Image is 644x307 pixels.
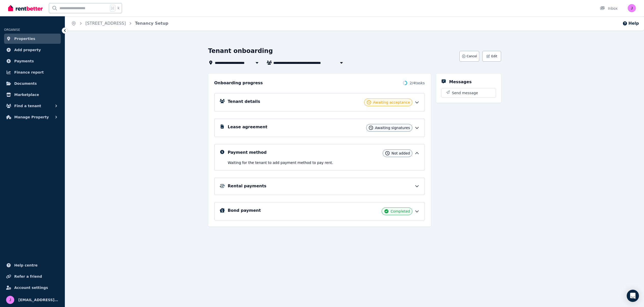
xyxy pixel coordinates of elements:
[14,262,38,268] span: Help centre
[391,209,410,214] span: Completed
[4,67,61,77] a: Finance report
[8,4,43,12] img: RentBetter
[410,80,425,86] span: 2 / 4 tasks
[214,80,263,86] h2: Onboarding progress
[622,20,639,26] button: Help
[14,36,35,42] span: Properties
[4,271,61,282] a: Refer a friend
[4,101,61,111] button: Find a tenant
[4,90,61,100] a: Marketplace
[600,6,618,11] div: Inbox
[220,184,225,188] img: Rental Payments
[14,92,39,98] span: Marketplace
[208,47,273,55] h1: Tenant onboarding
[117,6,119,10] span: k
[85,21,126,26] a: [STREET_ADDRESS]
[4,260,61,270] a: Help centre
[449,79,472,85] h5: Messages
[135,20,169,26] span: Tenancy Setup
[228,207,261,214] h5: Bond payment
[4,112,61,122] button: Manage Property
[14,80,37,87] span: Documents
[14,69,44,75] span: Finance report
[4,45,61,55] a: Add property
[459,51,480,62] button: Cancel
[14,273,42,280] span: Refer a friend
[4,283,61,293] a: Account settings
[14,114,49,120] span: Manage Property
[491,54,497,58] span: Edit
[375,125,410,130] span: Awaiting signatures
[14,47,41,53] span: Add property
[4,78,61,89] a: Documents
[14,285,48,291] span: Account settings
[467,54,477,58] span: Cancel
[373,100,410,105] span: Awaiting acceptance
[228,183,266,189] h5: Rental payments
[228,99,260,105] h5: Tenant details
[18,297,59,303] span: [EMAIL_ADDRESS][DOMAIN_NAME]
[4,28,20,32] span: ORGANISE
[228,124,267,130] h5: Lease agreement
[482,51,501,62] button: Edit
[65,16,174,31] nav: Breadcrumb
[220,208,225,213] img: Bond Details
[228,160,420,165] p: Waiting for the tenant to add payment method to pay rent .
[4,34,61,44] a: Properties
[628,4,636,12] img: jrkwoodley@gmail.com
[392,151,410,156] span: Not added
[228,149,267,156] h5: Payment method
[441,88,496,97] button: Send message
[627,290,639,302] div: Open Intercom Messenger
[452,90,478,95] span: Send message
[14,103,41,109] span: Find a tenant
[14,58,34,64] span: Payments
[6,296,14,304] img: jrkwoodley@gmail.com
[4,56,61,66] a: Payments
